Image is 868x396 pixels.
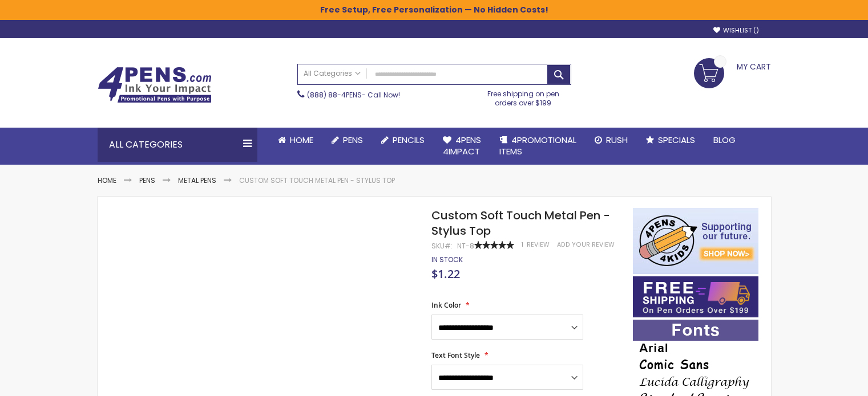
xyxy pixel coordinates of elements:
a: 1 Review [522,240,551,249]
div: Free shipping on pen orders over $199 [475,85,571,108]
a: Home [269,128,322,153]
span: In stock [431,255,463,264]
span: 1 [522,240,523,249]
a: Wishlist [713,26,759,35]
div: NT-8 [457,242,474,251]
div: Availability [431,255,463,264]
a: Home [98,175,116,185]
span: Ink Color [431,300,461,310]
a: 4PROMOTIONALITEMS [490,128,586,165]
a: Metal Pens [178,175,216,185]
a: Add Your Review [557,240,615,249]
a: Rush [586,128,637,153]
img: 4Pens Custom Pens and Promotional Products [98,67,212,103]
span: $1.22 [431,266,460,281]
span: Pencils [393,134,425,146]
div: 100% [474,241,514,249]
a: All Categories [298,64,366,83]
a: Pens [139,175,155,185]
div: All Categories [98,128,257,162]
a: Pencils [372,128,434,153]
span: - Call Now! [307,90,400,100]
span: 4PROMOTIONAL ITEMS [499,134,576,157]
span: Custom Soft Touch Metal Pen - Stylus Top [431,207,610,239]
span: Pens [343,134,363,146]
span: 4Pens 4impact [443,134,481,157]
span: Text Font Style [431,350,480,360]
span: Review [527,240,550,249]
img: 4pens 4 kids [633,208,758,274]
strong: SKU [431,241,453,251]
a: Blog [704,128,745,153]
img: Free shipping on orders over $199 [633,276,758,317]
span: Specials [658,134,695,146]
span: Home [290,134,313,146]
a: Specials [637,128,704,153]
a: 4Pens4impact [434,128,490,165]
a: (888) 88-4PENS [307,90,362,100]
span: Rush [606,134,628,146]
span: All Categories [304,69,361,78]
li: Custom Soft Touch Metal Pen - Stylus Top [239,176,395,185]
span: Blog [713,134,736,146]
a: Pens [322,128,372,153]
